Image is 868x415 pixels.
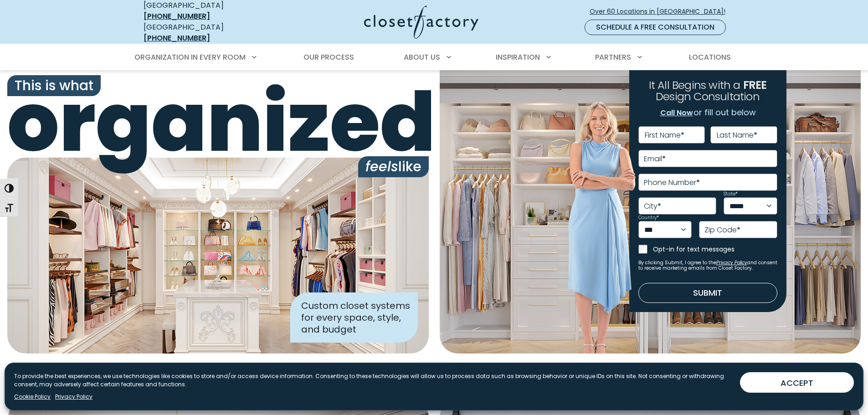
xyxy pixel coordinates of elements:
[134,52,246,62] span: Organization in Every Room
[589,4,733,20] a: Over 60 Locations in [GEOGRAPHIC_DATA]!
[717,132,757,139] label: Last Name
[144,33,210,43] a: [PHONE_NUMBER]
[144,22,276,44] div: [GEOGRAPHIC_DATA]
[724,192,738,196] label: State
[638,283,777,303] button: Submit
[14,393,51,401] a: Cookie Policy
[303,52,354,62] span: Our Process
[358,156,429,177] span: like
[689,52,731,62] span: Locations
[14,372,733,389] p: To provide the best experiences, we use technologies like cookies to store and/or access device i...
[649,77,740,92] span: It All Begins with a
[743,77,767,92] span: FREE
[660,107,693,119] a: Call Now
[590,7,733,16] span: Over 60 Locations in [GEOGRAPHIC_DATA]!
[656,89,760,104] span: Design Consultation
[7,82,429,164] span: organized
[644,203,661,210] label: City
[740,372,854,393] button: ACCEPT
[128,45,740,70] nav: Primary Menu
[644,179,700,186] label: Phone Number
[496,52,540,62] span: Inspiration
[404,52,440,62] span: About Us
[7,158,429,354] img: Closet Factory designed closet
[144,11,210,21] a: [PHONE_NUMBER]
[704,226,740,234] label: Zip Code
[653,245,777,254] label: Opt-in for text messages
[365,157,398,176] i: feels
[644,155,666,163] label: Email
[660,106,756,119] p: or fill out below
[55,393,92,401] a: Privacy Policy
[595,52,631,62] span: Partners
[638,215,659,220] label: Country
[716,259,747,266] a: Privacy Policy
[585,20,726,35] a: Schedule a Free Consultation
[364,5,478,39] img: Closet Factory Logo
[638,260,777,271] small: By clicking Submit, I agree to the and consent to receive marketing emails from Closet Factory.
[645,132,684,139] label: First Name
[290,292,418,343] div: Custom closet systems for every space, style, and budget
